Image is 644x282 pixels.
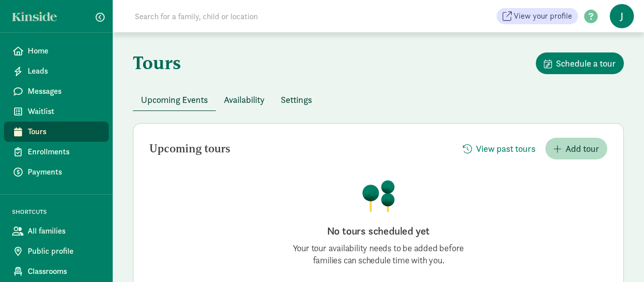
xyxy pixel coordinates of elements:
button: Availability [216,89,273,110]
a: Leads [4,61,109,81]
span: View your profile [514,10,572,22]
img: illustration-trees.png [361,180,395,212]
span: Messages [28,85,101,97]
span: Public profile [28,245,101,257]
span: Enrollments [28,146,101,158]
a: Home [4,41,109,61]
a: Public profile [4,241,109,261]
h2: Upcoming tours [149,143,230,155]
span: Upcoming Events [141,93,208,106]
h2: No tours scheduled yet [278,224,479,238]
span: Add tour [566,142,599,155]
span: Waitlist [28,105,101,118]
span: All families [28,225,101,237]
span: Classrooms [28,265,101,277]
span: J [610,4,634,28]
p: Your tour availability needs to be added before families can schedule time with you. [278,242,479,266]
a: Enrollments [4,142,109,162]
input: Search for a family, child or location [129,6,411,26]
button: View past tours [455,138,543,159]
span: View past tours [476,142,535,155]
a: View your profile [497,8,578,24]
span: Tours [28,126,101,138]
button: Add tour [545,138,607,159]
span: Settings [281,93,312,106]
a: Messages [4,81,109,101]
a: Payments [4,162,109,182]
button: Schedule a tour [536,52,624,74]
a: Waitlist [4,101,109,122]
button: Settings [273,89,320,110]
a: View past tours [455,143,543,155]
span: Home [28,45,101,57]
h1: Tours [133,52,181,73]
span: Payments [28,166,101,178]
a: Tours [4,122,109,142]
span: Leads [28,65,101,77]
a: All families [4,221,109,241]
span: Schedule a tour [556,57,616,70]
span: Availability [224,93,265,106]
a: Classrooms [4,261,109,281]
button: Upcoming Events [133,89,216,110]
